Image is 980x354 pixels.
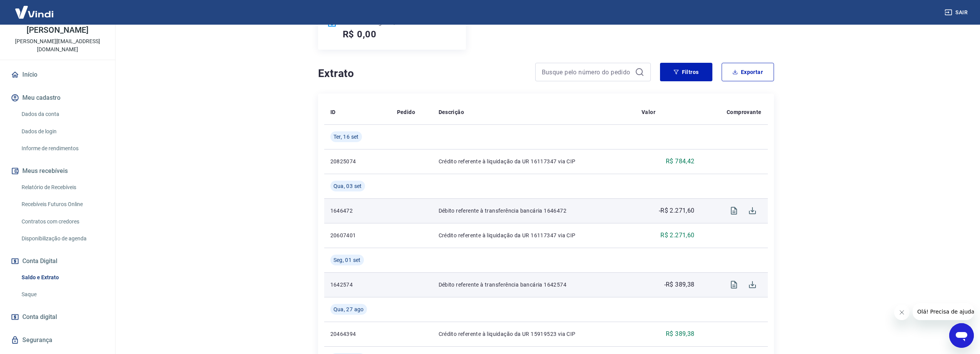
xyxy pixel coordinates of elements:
span: Download [743,201,762,220]
span: Seg, 01 set [333,256,361,264]
a: Dados de login [18,124,106,139]
p: Descrição [439,108,464,116]
p: Crédito referente à liquidação da UR 16117347 via CIP [439,158,629,165]
p: Crédito referente à liquidação da UR 16117347 via CIP [439,232,629,239]
a: Saldo e Extrato [18,270,106,285]
p: -R$ 2.271,60 [659,206,695,215]
img: Vindi [9,0,59,24]
p: 20825074 [330,158,385,165]
p: ID [330,108,336,116]
p: 20607401 [330,232,385,239]
a: Saque [18,287,106,302]
span: Visualizar [725,201,743,220]
p: Crédito referente à liquidação da UR 15919523 via CIP [439,330,629,338]
a: Disponibilização de agenda [18,231,106,247]
a: Dados da conta [18,106,106,122]
button: Sair [943,5,971,20]
span: Conta digital [22,312,57,322]
p: Valor [642,108,655,116]
button: Filtros [660,63,712,81]
a: Segurança [9,332,106,349]
iframe: Fechar mensagem [894,305,910,320]
p: R$ 784,42 [666,157,695,166]
span: Download [743,275,762,294]
span: Visualizar [725,275,743,294]
a: Contratos com credores [18,214,106,230]
span: Olá! Precisa de ajuda? [5,5,65,12]
p: 20464394 [330,330,385,338]
button: Exportar [722,63,774,81]
p: R$ 2.271,60 [660,231,694,240]
a: Início [9,66,106,83]
button: Conta Digital [9,253,106,270]
p: Débito referente à transferência bancária 1646472 [439,207,629,215]
h5: R$ 0,00 [343,28,377,40]
button: Meus recebíveis [9,163,106,180]
a: Relatório de Recebíveis [18,180,106,195]
input: Busque pelo número do pedido [542,66,632,78]
p: -R$ 389,38 [664,280,695,289]
span: Qua, 27 ago [333,305,364,313]
span: Qua, 03 set [333,182,362,190]
p: Pedido [397,108,415,116]
iframe: Botão para abrir a janela de mensagens [949,323,974,348]
a: Conta digital [9,309,106,325]
iframe: Mensagem da empresa [913,303,974,320]
p: R$ 389,38 [666,329,695,339]
p: [PERSON_NAME] [27,26,88,34]
p: 1642574 [330,281,385,289]
button: Meu cadastro [9,89,106,106]
p: [PERSON_NAME][EMAIL_ADDRESS][DOMAIN_NAME] [6,37,109,54]
p: Comprovante [727,108,761,116]
a: Informe de rendimentos [18,141,106,156]
span: Ter, 16 set [333,133,359,141]
p: 1646472 [330,207,385,215]
a: Recebíveis Futuros Online [18,196,106,212]
p: Débito referente à transferência bancária 1642574 [439,281,629,289]
h4: Extrato [318,66,526,81]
